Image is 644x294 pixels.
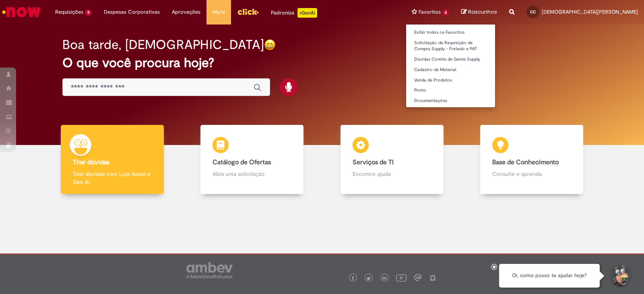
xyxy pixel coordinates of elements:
[442,9,449,16] span: 6
[414,274,421,281] img: logo_footer_workplace.png
[55,8,83,16] span: Requisições
[530,9,536,14] span: CC
[42,125,182,194] a: Tirar dúvidas Tirar dúvidas com Lupi Assist e Gen Ai
[406,55,495,64] a: Dúvidas Comite de Gente Supply
[406,86,495,95] a: Ponto
[406,24,495,108] ul: Favoritos
[492,170,571,178] p: Consulte e aprenda
[322,125,462,194] a: Serviços de TI Encontre ajuda
[73,170,152,186] p: Tirar dúvidas com Lupi Assist e Gen Ai
[367,276,371,280] img: logo_footer_twitter.png
[271,8,317,18] div: Padroniza
[406,96,495,105] a: Documentações
[492,158,559,166] b: Base de Conhecimento
[172,8,200,16] span: Aprovações
[62,56,582,70] h2: O que você procura hoje?
[462,125,602,194] a: Base de Conhecimento Consulte e aprenda
[382,276,386,281] img: logo_footer_linkedin.png
[353,170,431,178] p: Encontre ajuda
[73,158,109,166] b: Tirar dúvidas
[499,264,600,288] div: Oi, como posso te ajudar hoje?
[461,8,497,16] a: Rascunhos
[406,76,495,85] a: Venda de Produtos
[468,8,497,16] span: Rascunhos
[85,9,92,16] span: 9
[62,38,264,52] h2: Boa tarde, [DEMOGRAPHIC_DATA]
[1,4,42,20] img: ServiceNow
[351,276,355,280] img: logo_footer_facebook.png
[297,8,317,18] p: +GenAi
[264,39,276,51] img: happy-face.png
[104,8,160,16] span: Despesas Corporativas
[237,6,259,18] img: click_logo_yellow_360x200.png
[406,28,495,37] a: Exibir todos os Favoritos
[396,272,407,283] img: logo_footer_youtube.png
[406,39,495,53] a: Solicitação de Requisição de Compra Supply - Fretado e PAT
[213,170,291,178] p: Abra uma solicitação
[213,158,271,166] b: Catálogo de Ofertas
[419,8,441,16] span: Favoritos
[429,274,436,281] img: logo_footer_naosei.png
[608,264,632,288] button: Iniciar Conversa de Suporte
[182,125,322,194] a: Catálogo de Ofertas Abra uma solicitação
[353,158,394,166] b: Serviços de TI
[186,262,233,278] img: logo_footer_ambev_rotulo_gray.png
[406,65,495,74] a: Cadastro de Material
[542,8,638,15] span: [DEMOGRAPHIC_DATA][PERSON_NAME]
[213,8,225,16] span: More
